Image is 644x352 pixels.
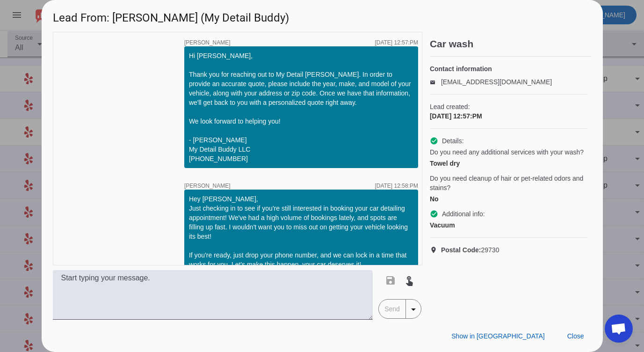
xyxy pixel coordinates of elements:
[430,174,588,192] span: Do you need cleanup of hair or pet-related odors and stains?
[430,80,441,84] mat-icon: email
[442,209,485,219] span: Additional info:
[451,332,544,340] span: Show in [GEOGRAPHIC_DATA]
[441,245,499,255] span: 29730
[441,78,552,86] a: [EMAIL_ADDRESS][DOMAIN_NAME]
[430,111,588,121] div: [DATE] 12:57:PM
[430,102,588,111] span: Lead created:
[375,183,418,189] div: [DATE] 12:58:PM
[189,194,413,344] div: Hey [PERSON_NAME], Just checking in to see if you're still interested in booking your car detaili...
[560,328,592,345] button: Close
[430,246,441,254] mat-icon: location_on
[430,147,584,157] span: Do you need any additional services with your wash?
[605,315,633,343] div: Open chat
[184,40,231,45] span: [PERSON_NAME]
[404,275,415,286] mat-icon: touch_app
[430,194,588,204] div: No
[444,328,552,345] button: Show in [GEOGRAPHIC_DATA]
[430,137,438,145] mat-icon: check_circle
[430,220,588,230] div: Vacuum
[375,40,418,45] div: [DATE] 12:57:PM
[567,332,584,340] span: Close
[184,183,231,189] span: [PERSON_NAME]
[430,64,588,73] h4: Contact information
[189,51,413,163] div: Hi [PERSON_NAME], Thank you for reaching out to My Detail [PERSON_NAME]. In order to provide an a...
[441,246,481,254] strong: Postal Code:
[430,159,588,168] div: Towel dry
[442,136,464,146] span: Details:
[430,39,592,49] h2: Car wash
[408,304,419,315] mat-icon: arrow_drop_down
[430,210,438,218] mat-icon: check_circle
